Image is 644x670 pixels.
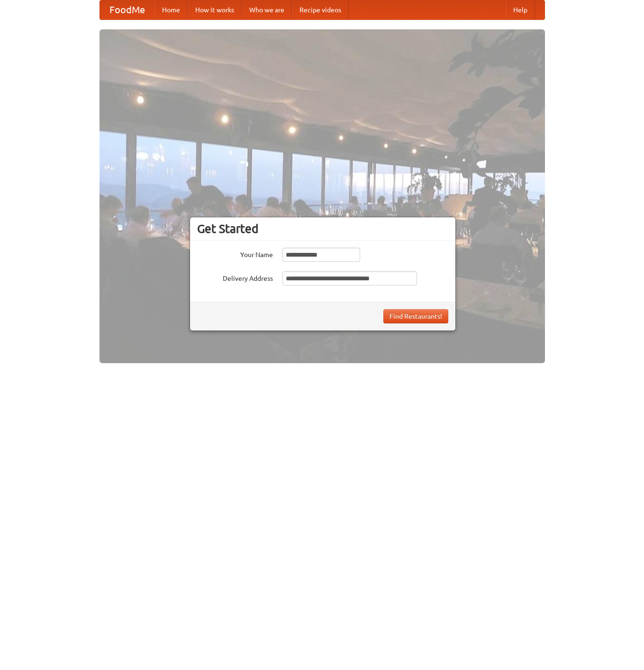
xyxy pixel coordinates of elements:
a: How it works [188,0,242,19]
a: Who we are [242,0,292,19]
a: Home [154,0,188,19]
a: Help [506,0,535,19]
label: Delivery Address [197,271,273,283]
button: Find Restaurants! [383,309,448,323]
a: FoodMe [100,0,154,19]
a: Recipe videos [292,0,349,19]
h3: Get Started [197,222,448,236]
label: Your Name [197,248,273,259]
